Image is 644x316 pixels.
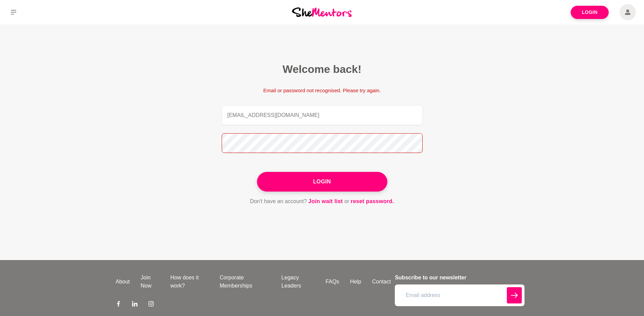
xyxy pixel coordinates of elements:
a: reset password. [351,197,394,206]
a: About [110,278,135,286]
a: Instagram [148,301,154,309]
a: Join wait list [308,197,343,206]
p: Don't have an account? or [222,197,423,206]
input: Email address [395,284,524,306]
h2: Welcome back! [222,62,423,76]
a: Help [345,278,367,286]
a: Facebook [116,301,121,309]
a: LinkedIn [132,301,137,309]
img: She Mentors Logo [292,7,352,17]
input: Email address [222,105,423,125]
p: Email or password not recognised. Please try again. [257,87,387,95]
a: Login [571,6,609,19]
a: How does it work? [165,274,214,290]
a: Contact [367,278,396,286]
h4: Subscribe to our newsletter [395,274,524,282]
a: Join Now [135,274,165,290]
a: FAQs [320,278,345,286]
button: Login [257,172,387,192]
a: Legacy Leaders [276,274,320,290]
a: Corporate Memberships [214,274,276,290]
